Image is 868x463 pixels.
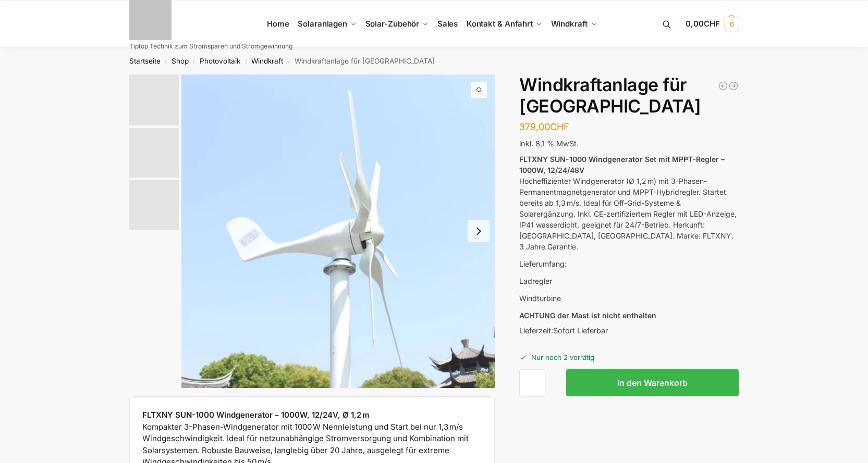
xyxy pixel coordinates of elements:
span: Solaranlagen [298,19,347,29]
span: / [240,57,251,66]
img: Beispiel Anschlussmöglickeit [129,180,179,230]
p: Hocheffizienter Windgenerator (Ø 1,2 m) mit 3-Phasen-Permanentmagnetgenerator und MPPT-Hybridregl... [519,154,739,252]
a: Sales [433,1,462,47]
span: / [189,57,200,66]
span: Sales [437,19,458,29]
a: Windkraft [546,1,601,47]
span: Solar-Zubehör [365,19,420,29]
a: Windkraft [251,57,283,65]
span: Lieferzeit: [519,326,608,335]
p: Windturbine [519,293,739,304]
a: Vertikal Windkraftwerk 2000 Watt [728,81,739,91]
span: CHF [704,19,720,29]
a: Solar-Zubehör [361,1,433,47]
a: Shop [172,57,189,65]
img: Mini Wind Turbine [129,128,179,178]
span: Sofort Lieferbar [553,326,608,335]
a: Photovoltaik [200,57,240,65]
p: Lieferumfang: [519,258,739,269]
img: Windrad für Balkon und Terrasse [181,74,495,388]
a: 0,00CHF 0 [686,8,739,40]
span: 0 [725,17,739,31]
img: Windrad für Balkon und Terrasse [129,74,179,126]
span: CHF [550,121,569,132]
input: Produktmenge [519,369,545,396]
a: Solaranlagen [294,1,361,47]
button: Next slide [468,220,490,242]
a: Startseite [129,57,161,65]
span: Windkraft [551,19,588,29]
p: Tiptop Technik zum Stromsparen und Stromgewinnung [129,43,292,49]
strong: ACHTUNG der Mast ist nicht enthalten [519,311,656,320]
span: / [161,57,172,66]
span: / [283,57,294,66]
strong: FLTXNY SUN-1000 Windgenerator – 1000W, 12/24V, Ø 1,2 m [142,410,370,420]
h1: Windkraftanlage für [GEOGRAPHIC_DATA] [519,74,739,117]
p: Nur noch 2 vorrätig [519,345,739,363]
a: Windrad für Balkon und TerrasseH25d70edd566e438facad4884e2e6271dF [181,74,495,388]
p: Ladregler [519,276,739,286]
span: Kontakt & Anfahrt [467,19,533,29]
bdi: 379,00 [519,121,569,132]
span: 0,00 [686,19,719,29]
a: Kontakt & Anfahrt [462,1,546,47]
span: inkl. 8,1 % MwSt. [519,139,579,148]
nav: Breadcrumb [111,47,757,74]
a: Flexible Solarpanels (2×120 W) & SolarLaderegler [718,81,728,91]
button: In den Warenkorb [566,369,739,396]
strong: FLTXNY SUN-1000 Windgenerator Set mit MPPT-Regler – 1000W, 12/24/48V [519,155,725,174]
